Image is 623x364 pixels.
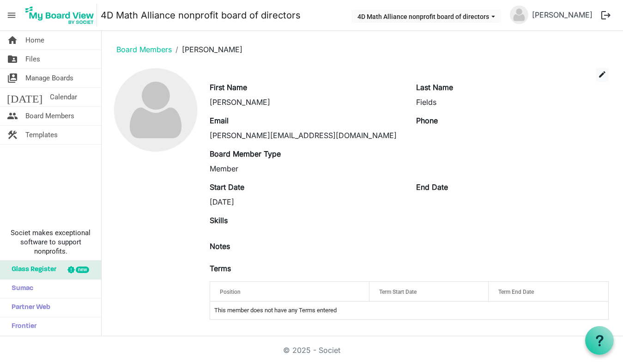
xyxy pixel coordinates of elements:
span: Manage Boards [25,69,73,87]
span: Frontier [7,317,36,336]
label: Last Name [416,82,453,93]
button: 4D Math Alliance nonprofit board of directors dropdownbutton [351,10,501,23]
span: Position [220,289,241,295]
a: 4D Math Alliance nonprofit board of directors [101,6,301,24]
span: Calendar [50,88,77,106]
span: Board Members [25,107,74,125]
label: Terms [210,263,231,274]
span: [DATE] [7,88,42,106]
span: Sumac [7,279,33,298]
span: Partner Web [7,298,50,317]
div: Member [210,163,402,174]
div: [PERSON_NAME] [210,97,402,108]
span: home [7,31,18,49]
td: This member does not have any Terms entered [210,302,608,319]
label: Skills [210,215,228,226]
a: My Board View Logo [23,4,101,27]
a: © 2025 - Societ [283,346,340,355]
span: Term Start Date [379,289,417,295]
img: no-profile-picture.svg [510,6,528,24]
span: construction [7,126,18,144]
label: Notes [210,241,230,252]
span: Templates [25,126,58,144]
button: edit [596,68,609,82]
span: folder_shared [7,50,18,68]
label: End Date [416,182,448,193]
span: Files [25,50,40,68]
span: switch_account [7,69,18,87]
div: Fields [416,97,609,108]
span: Glass Register [7,261,56,279]
a: [PERSON_NAME] [528,6,596,24]
div: [DATE] [210,196,402,207]
span: Societ makes exceptional software to support nonprofits. [4,228,97,256]
button: logout [596,6,616,25]
label: Phone [416,115,438,126]
label: Email [210,115,229,126]
label: Board Member Type [210,148,281,159]
span: edit [598,70,606,79]
li: [PERSON_NAME] [172,44,242,55]
div: new [76,267,89,273]
span: people [7,107,18,125]
label: Start Date [210,182,244,193]
span: Term End Date [498,289,534,295]
label: First Name [210,82,247,93]
div: [PERSON_NAME][EMAIL_ADDRESS][DOMAIN_NAME] [210,130,402,141]
span: Home [25,31,44,49]
span: menu [3,6,20,24]
a: Board Members [116,45,172,54]
img: My Board View Logo [23,4,97,27]
img: no-profile-picture.svg [114,68,197,152]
